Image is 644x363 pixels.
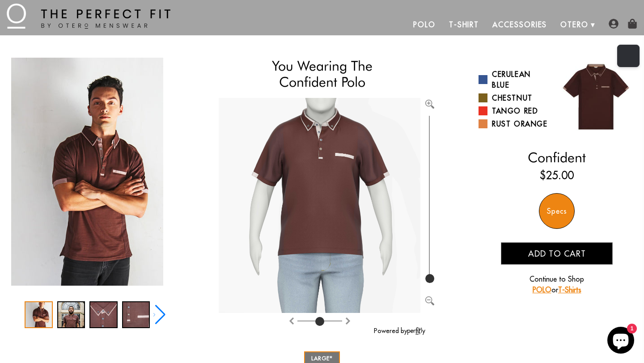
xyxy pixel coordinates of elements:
div: Next slide [153,305,165,325]
ins: $25.00 [540,167,574,183]
img: Brand%2fOtero%2f10003-v2-R%2f56%2f7-L%2fAv%2f29e03969-7dea-11ea-9f6a-0e35f21fd8c2%2fChestnut%2f1%... [219,98,420,312]
div: 4 / 5 [122,301,150,328]
button: Add to cart [501,242,613,265]
img: Zoom out [425,296,434,305]
a: Polo [407,14,442,35]
button: Zoom in [425,98,434,107]
a: Tango Red [479,106,550,116]
img: Rotate clockwise [288,317,295,325]
a: T-Shirts [558,285,581,294]
a: Rust Orange [479,118,550,129]
div: 2 / 5 [57,301,85,328]
a: T-Shirt [442,14,486,35]
div: 3 / 5 [89,301,118,328]
a: POLO [533,285,551,294]
a: Otero [554,14,595,35]
h2: Confident [479,149,635,165]
a: Powered by [374,327,425,335]
a: Accessories [486,14,554,35]
img: shopping-bag-icon.png [627,19,637,29]
img: Rotate counter clockwise [344,317,352,325]
div: 1 / 5 [25,301,53,328]
button: Rotate counter clockwise [344,315,352,326]
img: user-account-icon.png [609,19,619,29]
h1: You Wearing The Confident Polo [219,58,425,90]
a: Cerulean Blue [479,69,550,90]
img: 028.jpg [557,58,635,136]
button: Rotate clockwise [288,315,295,326]
img: perfitly-logo_73ae6c82-e2e3-4a36-81b1-9e913f6ac5a1.png [407,327,425,335]
span: Add to cart [528,249,586,259]
p: Continue to Shop or [501,274,613,295]
button: Zoom out [425,295,434,304]
inbox-online-store-chat: Shopify online store chat [605,327,637,356]
img: Zoom in [425,100,434,109]
div: Specs [539,193,575,229]
img: The Perfect Fit - by Otero Menswear - Logo [7,4,170,29]
span: LARGE [311,355,333,362]
img: IMG_1990_copy_1024x1024_2x_b66dcfa2-0627-4e7b-a228-9edf4cc9e4c8_340x.jpg [11,58,163,286]
div: 1 / 5 [9,58,165,286]
a: Chestnut [479,93,550,103]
